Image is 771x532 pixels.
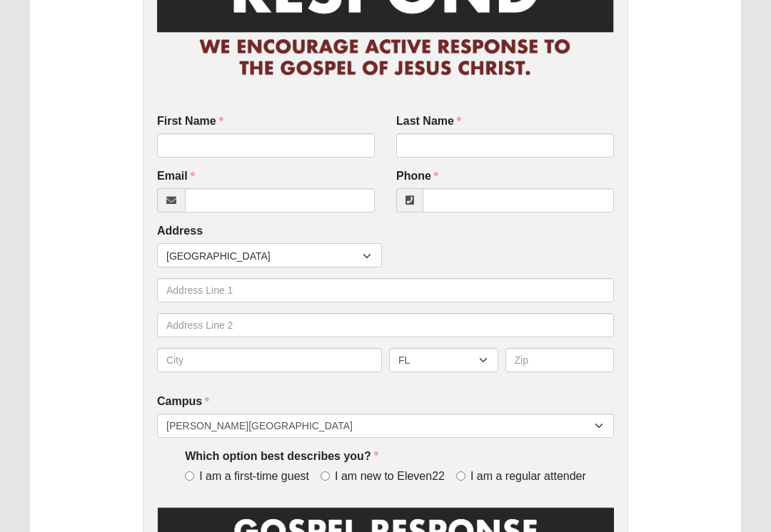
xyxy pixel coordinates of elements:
[157,168,195,185] label: Email
[157,348,382,372] input: City
[157,394,209,410] label: Campus
[157,223,203,240] label: Address
[335,469,445,485] span: I am new to Eleven22
[321,471,330,481] input: I am new to Eleven22
[185,449,378,465] label: Which option best describes you?
[396,168,438,185] label: Phone
[505,348,615,372] input: Zip
[166,244,363,268] span: [GEOGRAPHIC_DATA]
[157,113,223,130] label: First Name
[456,471,465,481] input: I am a regular attender
[470,469,586,485] span: I am a regular attender
[199,469,309,485] span: I am a first-time guest
[185,471,194,481] input: I am a first-time guest
[396,113,461,130] label: Last Name
[157,313,614,337] input: Address Line 2
[157,278,614,302] input: Address Line 1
